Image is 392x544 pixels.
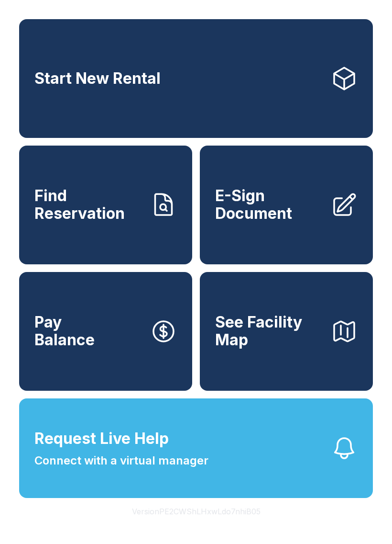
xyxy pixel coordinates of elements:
button: Request Live HelpConnect with a virtual manager [19,398,373,498]
button: See Facility Map [200,272,373,391]
span: See Facility Map [215,314,323,349]
a: Find Reservation [19,146,192,264]
span: Start New Rental [34,70,161,88]
span: Connect with a virtual manager [34,452,208,469]
span: Pay Balance [34,314,95,349]
span: Request Live Help [34,427,169,450]
button: VersionPE2CWShLHxwLdo7nhiB05 [124,498,268,525]
a: PayBalance [19,272,192,391]
span: E-Sign Document [215,187,323,222]
a: Start New Rental [19,19,373,138]
a: E-Sign Document [200,146,373,264]
span: Find Reservation [34,187,142,222]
